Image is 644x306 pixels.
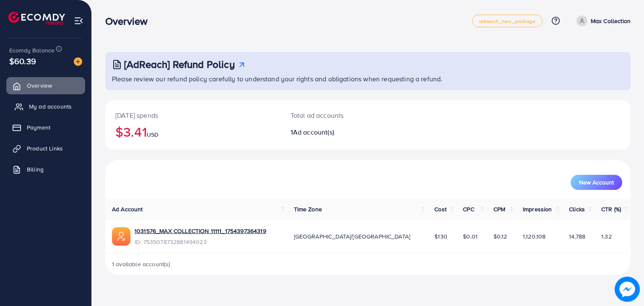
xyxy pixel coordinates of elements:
[74,57,82,66] img: image
[29,102,72,111] span: My ad accounts
[105,15,154,27] h3: Overview
[135,227,266,235] a: 1031576_MAX COLLECTION 11111_1754397364319
[6,119,85,136] a: Payment
[74,16,83,26] img: menu
[115,124,270,140] h2: $3.41
[124,58,235,70] h3: [AdReach] Refund Policy
[6,161,85,178] a: Billing
[569,205,585,213] span: Clicks
[112,74,626,84] p: Please review our refund policy carefully to understand your rights and obligations when requesti...
[601,232,612,241] span: 1.32
[573,16,631,26] a: Max Collection
[294,205,322,213] span: Time Zone
[291,128,402,136] h2: 1
[493,205,505,213] span: CPM
[135,238,266,246] span: ID: 7535078732881494023
[579,179,614,185] span: New Account
[479,18,535,24] span: adreach_new_package
[9,46,55,54] span: Ecomdy Balance
[591,16,631,26] p: Max Collection
[523,232,545,241] span: 1,120,108
[27,144,63,153] span: Product Links
[9,55,36,67] span: $60.39
[434,232,447,241] span: $130
[493,232,507,241] span: $0.12
[112,260,171,268] span: 1 available account(s)
[112,227,130,246] img: ic-ads-acc.e4c84228.svg
[27,81,52,90] span: Overview
[6,140,85,157] a: Product Links
[293,127,334,137] span: Ad account(s)
[571,175,622,190] button: New Account
[8,12,65,25] img: logo
[291,110,402,120] p: Total ad accounts
[112,205,143,213] span: Ad Account
[463,205,474,213] span: CPC
[6,98,85,115] a: My ad accounts
[6,77,85,94] a: Overview
[27,123,50,132] span: Payment
[523,205,552,213] span: Impression
[615,277,640,302] img: image
[463,232,478,241] span: $0.01
[569,232,585,241] span: 14,788
[294,232,410,241] span: [GEOGRAPHIC_DATA]/[GEOGRAPHIC_DATA]
[472,15,543,27] a: adreach_new_package
[27,165,44,174] span: Billing
[115,110,270,120] p: [DATE] spends
[147,130,158,139] span: USD
[601,205,621,213] span: CTR (%)
[434,205,447,213] span: Cost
